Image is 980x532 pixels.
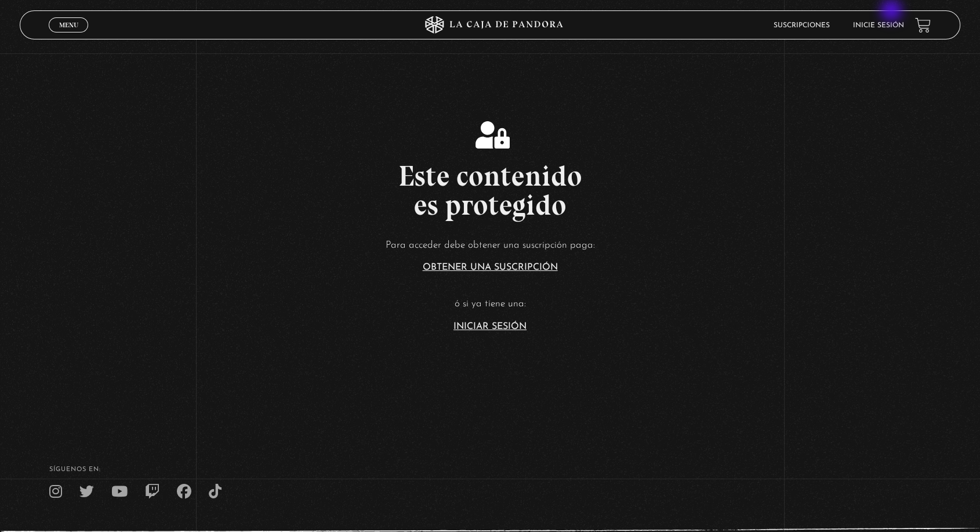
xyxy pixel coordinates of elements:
[49,466,931,473] h4: SÍguenos en:
[453,322,527,331] a: Iniciar Sesión
[59,21,78,28] span: Menu
[852,22,903,29] a: Inicie sesión
[773,22,829,29] a: Suscripciones
[915,17,931,33] a: View your shopping cart
[55,31,82,39] span: Cerrar
[423,263,558,272] a: Obtener una suscripción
